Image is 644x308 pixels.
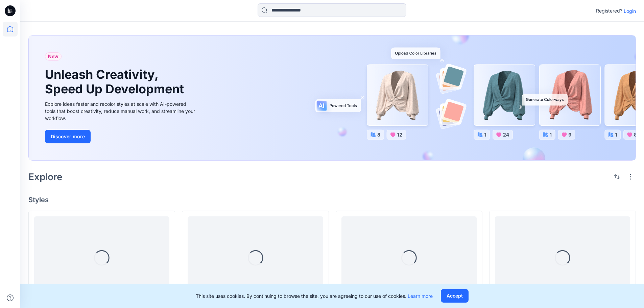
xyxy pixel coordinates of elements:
span: New [48,52,58,61]
button: Accept [441,289,469,303]
p: Login [624,7,636,15]
div: Explore ideas faster and recolor styles at scale with AI-powered tools that boost creativity, red... [45,100,197,122]
p: Registered? [596,7,622,15]
a: Learn more [408,293,433,299]
h1: Unleash Creativity, Speed Up Development [45,67,187,96]
button: Discover more [45,130,91,143]
h4: Styles [28,196,636,204]
a: Discover more [45,130,197,143]
h2: Explore [28,171,63,182]
p: This site uses cookies. By continuing to browse the site, you are agreeing to our use of cookies. [196,292,433,300]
